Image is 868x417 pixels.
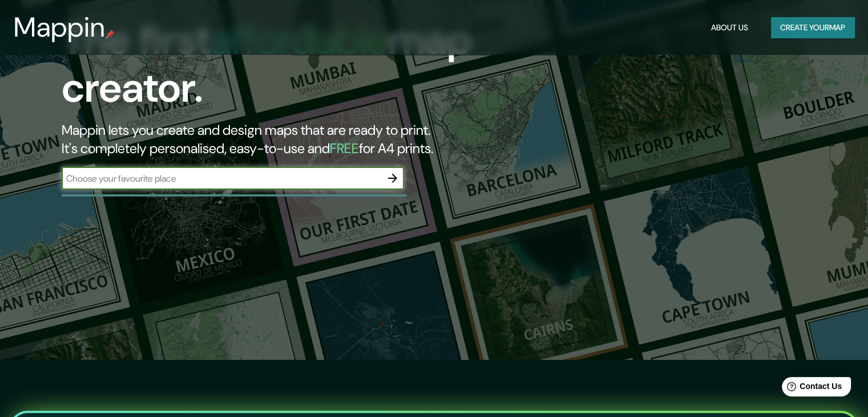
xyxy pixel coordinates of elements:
[14,11,106,43] h3: Mappin
[706,17,753,38] button: About Us
[62,16,496,121] h1: The first map creator.
[62,121,496,158] h2: Mappin lets you create and design maps that are ready to print. It's completely personalised, eas...
[62,172,381,185] input: Choose your favourite place
[766,372,855,404] iframe: Help widget launcher
[106,30,115,39] img: mappin-pin
[330,139,359,157] h5: FREE
[771,17,854,38] button: Create yourmap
